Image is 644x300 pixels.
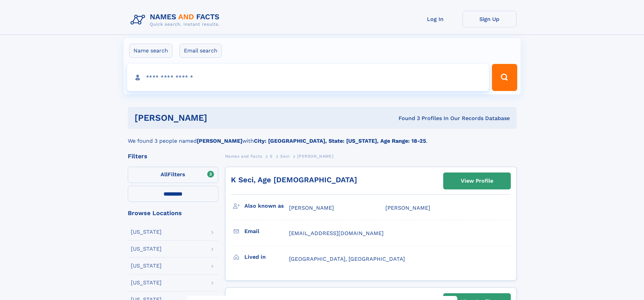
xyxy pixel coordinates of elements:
div: Found 3 Profiles In Our Records Database [303,115,510,122]
div: We found 3 people named with . [128,129,517,145]
span: [EMAIL_ADDRESS][DOMAIN_NAME] [289,230,384,236]
a: Names and Facts [225,152,262,160]
div: [US_STATE] [131,263,162,269]
a: Seci [280,152,289,160]
h3: Email [244,226,289,237]
span: [PERSON_NAME] [385,205,430,211]
input: search input [127,64,489,91]
span: All [161,171,168,178]
span: [PERSON_NAME] [289,205,334,211]
a: Sign Up [462,11,517,27]
b: City: [GEOGRAPHIC_DATA], State: [US_STATE], Age Range: 18-25 [254,138,426,144]
a: S [270,152,273,160]
a: Log In [408,11,462,27]
label: Email search [180,44,222,58]
label: Name search [129,44,172,58]
div: [US_STATE] [131,280,162,285]
button: Search Button [492,64,517,91]
div: Browse Locations [128,210,218,216]
div: View Profile [461,173,493,189]
div: [US_STATE] [131,229,162,235]
span: Seci [280,154,289,159]
h1: [PERSON_NAME] [135,114,303,122]
h3: Also known as [244,200,289,212]
b: [PERSON_NAME] [197,138,242,144]
a: View Profile [444,173,510,189]
img: Logo Names and Facts [128,11,225,29]
label: Filters [128,167,218,183]
h3: Lived in [244,251,289,263]
span: [GEOGRAPHIC_DATA], [GEOGRAPHIC_DATA] [289,256,405,262]
div: [US_STATE] [131,246,162,252]
a: K Seci, Age [DEMOGRAPHIC_DATA] [231,176,357,184]
div: Filters [128,153,218,159]
span: S [270,154,273,159]
span: [PERSON_NAME] [297,154,333,159]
